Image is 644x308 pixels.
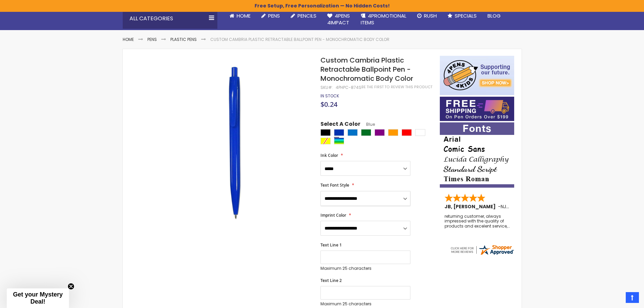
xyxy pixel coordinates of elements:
span: Blue [360,121,375,127]
div: Blue [334,129,344,136]
a: 4PROMOTIONALITEMS [355,8,412,30]
a: Rush [412,8,442,23]
span: Pencils [297,12,316,19]
span: JB, [PERSON_NAME] [445,203,498,210]
span: Ink Color [320,152,338,158]
span: Custom Cambria Plastic Retractable Ballpoint Pen - Monochromatic Body Color [320,55,413,83]
div: returning customer, always impressed with the quality of products and excelent service, will retu... [445,214,510,229]
strong: SKU [320,85,333,90]
span: Text Line 1 [320,242,342,248]
div: White [415,129,425,136]
img: 4pens.com widget logo [450,244,515,256]
div: Green [361,129,371,136]
a: Blog [482,8,506,23]
div: Red [402,129,412,136]
a: Plastic Pens [170,37,197,42]
span: Imprint Color [320,212,346,218]
span: Get your Mystery Deal! [13,291,63,305]
a: Pens [147,37,157,42]
a: Be the first to review this product [361,85,432,90]
a: Home [123,37,134,42]
span: Blog [487,12,501,19]
span: Text Font Style [320,182,349,188]
a: Specials [442,8,482,23]
div: Availability [320,93,339,99]
div: Purple [375,129,385,136]
img: 4pens 4 kids [440,56,514,95]
img: Free shipping on orders over $199 [440,97,514,121]
a: Top [626,292,639,303]
span: 4PROMOTIONAL ITEMS [361,12,406,26]
li: Custom Cambria Plastic Retractable Ballpoint Pen - Monochromatic Body Color [210,37,389,42]
a: Home [224,8,256,23]
span: 4Pens 4impact [327,12,350,26]
span: Text Line 2 [320,278,342,283]
span: In stock [320,93,339,99]
a: Pencils [285,8,322,23]
div: Orange [388,129,398,136]
span: - , [498,203,557,210]
span: Pens [268,12,280,19]
div: All Categories [123,8,217,29]
img: image_3__3_1.jpg [157,66,312,220]
span: Rush [424,12,437,19]
a: 4Pens4impact [322,8,355,30]
p: Maximum 25 characters [320,266,410,271]
span: $0.24 [320,100,337,109]
p: Maximum 25 characters [320,301,410,307]
span: Home [237,12,251,19]
span: Specials [455,12,477,19]
div: 4PHPC-874S [336,85,361,90]
div: Blue Light [348,129,358,136]
button: Close teaser [68,283,74,290]
img: font-personalization-examples [440,122,514,188]
a: Pens [256,8,285,23]
a: 4pens.com certificate URL [450,252,515,257]
span: Select A Color [320,120,360,129]
div: Assorted [334,138,344,144]
div: Get your Mystery Deal!Close teaser [7,288,69,308]
div: Black [320,129,331,136]
span: NJ [501,203,509,210]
